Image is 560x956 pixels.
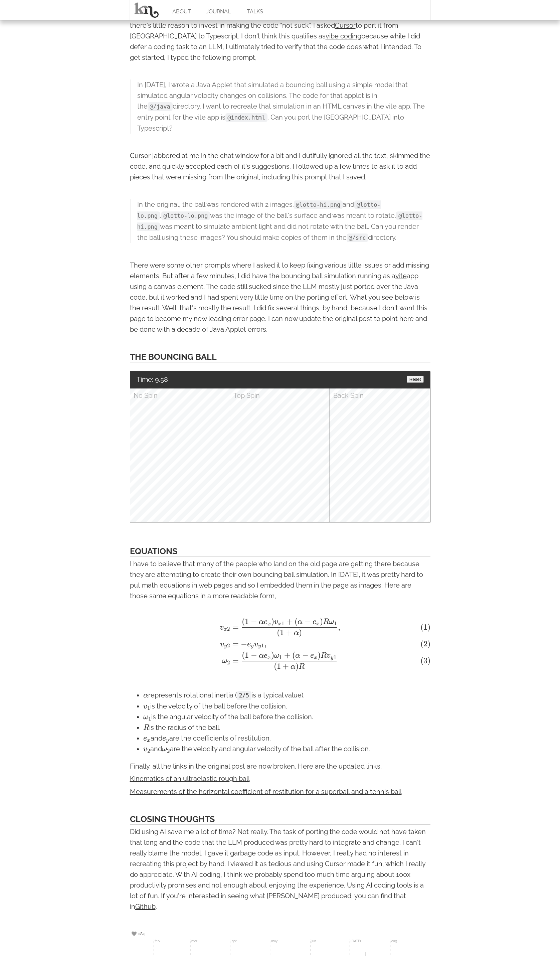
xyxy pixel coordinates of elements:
h2: The Bouncing Ball [130,351,430,362]
span: e [143,735,147,742]
span: x [278,621,282,627]
span: v [254,641,258,648]
text: [DATE] [351,939,361,943]
span: ​ [340,618,341,648]
span: , [338,622,340,632]
span: 1 [147,705,150,711]
span: − [241,639,247,649]
span: y [166,738,169,743]
span: 2 [227,642,230,649]
span: + [286,628,292,637]
text: mar [191,939,197,943]
li: is the angular velocity of the ball before the collision. [143,711,430,722]
span: v [143,703,147,710]
span: ​ [337,618,338,630]
span: x [267,621,271,627]
span: Time: 9.58 [137,374,168,385]
span: e [247,641,251,648]
span: ) [271,617,274,626]
button: Reset [407,376,424,383]
code: @/src [347,233,368,243]
span: α [298,618,303,626]
span: 2 [147,748,150,754]
span: 2 [227,626,230,632]
span: ​ [337,622,338,624]
span: ​ [150,706,151,708]
h2: Closing Thoughts [130,814,430,825]
code: @/java [148,102,173,111]
span: ​ [169,740,170,741]
span: = [232,639,239,649]
p: Cursor jabbered at me in the chat window for a bit and I dutifully ignored all the text, skimmed ... [130,150,430,182]
span: e [264,618,267,626]
span: ω [143,713,148,721]
li: is the radius of the ball. [143,722,430,733]
span: ω [329,618,334,626]
span: v [143,746,147,753]
span: ​ [170,749,171,751]
span: v [220,641,224,648]
h2: Equations [130,546,430,557]
span: e [313,618,316,626]
span: y [251,643,253,649]
span: ​ [430,618,431,648]
span: 2 [167,748,170,754]
span: v [220,624,224,631]
span: 1 [280,628,284,637]
p: In the original, the ball was rendered with 2 images. and . was the image of the ball's surface a... [137,199,430,243]
a: vibe coding [326,32,361,40]
span: 1 [245,617,249,626]
span: + [287,617,293,626]
div: 284 [138,929,145,939]
span: x [224,627,227,632]
a: Github [135,903,156,911]
span: ) [320,617,323,626]
span: 1 [334,620,337,627]
code: 2/5 [237,691,251,700]
a: Kinematics of an ultraelastic rough ball [130,775,250,783]
span: α [259,618,264,626]
a: Cursor [335,21,356,29]
span: 1 [261,642,264,649]
li: and are the velocity and angular velocity of the ball after the collision. [143,744,430,754]
span: ( [277,628,280,637]
code: @index.html [225,113,267,122]
p: Did using AI save me a lot of time? Not really. The task of porting the code would not have taken... [130,826,430,912]
span: v [274,618,278,626]
text: may [271,939,277,943]
span: 1 [148,715,151,722]
span: ​ [285,622,285,624]
li: is the velocity of the ball before the collision. [143,701,430,711]
li: and are the coefficients of restitution. [143,733,430,744]
a: vite [395,272,407,280]
span: , [264,639,266,649]
p: In [DATE], I wrote a Java Applet that simulated a bouncing ball using a simple model that simulat... [137,79,430,134]
span: ​ [150,749,151,751]
span: − [305,617,311,626]
span: = [232,622,239,632]
span: y [258,643,261,649]
span: y [224,643,227,649]
text: feb [155,939,160,943]
div: Finally, all the links in the original post are now broken. Here are the updated links, [130,761,430,797]
span: 1 [282,620,284,627]
p: There were some other prompts where I asked it to keep fixing various little issues or add missin... [130,260,430,335]
span: ( [295,617,298,626]
text: aug [391,939,397,943]
span: x [316,621,320,627]
span: ω [162,746,167,753]
span: x [147,738,150,743]
span: ( [242,617,245,626]
code: @lotto-lo.png [161,211,210,220]
span: R [323,618,329,626]
li: represents rotational inertia ( is a typical value). [143,690,430,701]
span: − [251,617,257,626]
span: e [162,735,166,742]
span: ​ [151,717,152,719]
span: ​ [151,740,151,741]
a: Measurements of the horizontal coefficient of restitution for a superball and a tennis ball [130,788,402,796]
span: α [143,692,148,699]
p: I have to believe that many of the people who land on the old page are getting there because they... [130,559,430,601]
span: R [143,724,149,732]
text: jun [311,939,316,943]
